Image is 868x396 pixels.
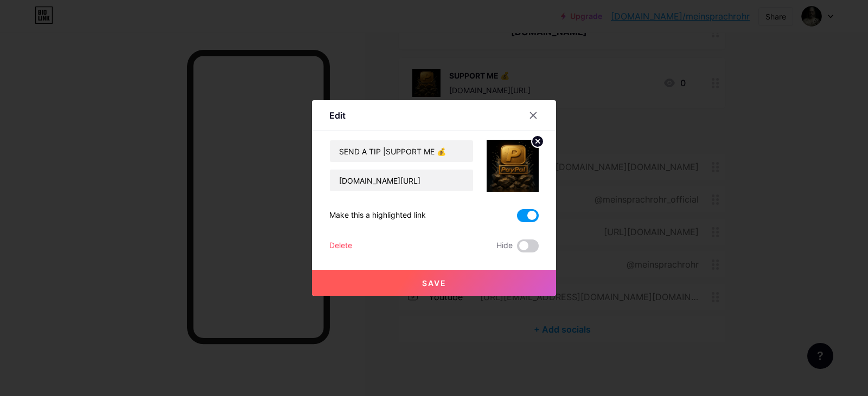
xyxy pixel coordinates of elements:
[329,209,426,222] div: Make this a highlighted link
[330,140,473,162] input: Title
[329,239,352,252] div: Delete
[330,170,473,191] input: URL
[487,140,539,192] img: link_thumbnail
[312,270,556,296] button: Save
[329,109,346,122] div: Edit
[496,239,513,252] span: Hide
[422,278,446,288] span: Save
